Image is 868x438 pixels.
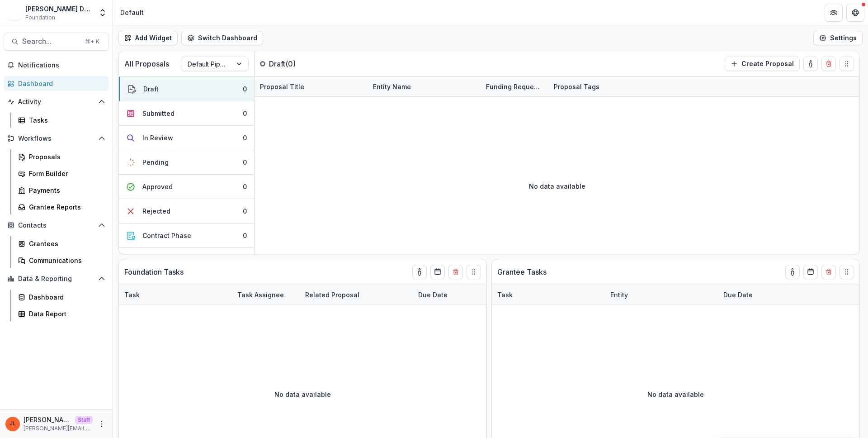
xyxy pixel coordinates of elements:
[255,77,368,96] div: Proposal Title
[269,58,337,69] p: Draft ( 0 )
[368,77,481,96] div: Entity Name
[14,290,109,305] a: Dashboard
[813,31,863,45] button: Settings
[24,415,71,424] p: [PERSON_NAME]
[4,95,109,109] button: Open Activity
[142,182,173,191] div: Approved
[413,285,481,305] div: Due Date
[14,306,109,321] a: Data Report
[4,271,109,286] button: Open Data & Reporting
[492,290,518,300] div: Task
[274,390,331,399] p: No data available
[718,290,758,300] div: Due Date
[29,202,102,212] div: Grantee Reports
[803,57,818,71] button: toggle-assigned-to-me
[243,109,247,118] div: 0
[243,84,247,94] div: 0
[548,82,605,91] div: Proposal Tags
[18,222,94,229] span: Contacts
[18,98,94,106] span: Activity
[243,231,247,240] div: 0
[119,285,232,305] div: Task
[29,169,102,178] div: Form Builder
[7,5,22,20] img: Collins Data Sandbox
[300,285,413,305] div: Related Proposal
[120,8,144,17] div: Default
[124,58,169,69] p: All Proposals
[4,33,109,51] button: Search...
[243,133,247,143] div: 0
[821,265,836,279] button: Delete card
[118,31,178,45] button: Add Widget
[548,77,661,96] div: Proposal Tags
[14,236,109,251] a: Grantees
[529,181,585,191] p: No data available
[821,57,836,71] button: Delete card
[725,57,800,71] button: Create Proposal
[83,37,101,47] div: ⌘ + K
[4,58,109,72] button: Notifications
[9,421,16,427] div: Jeanne Locker
[497,267,547,277] p: Grantee Tasks
[96,419,107,429] button: More
[18,62,105,69] span: Notifications
[14,166,109,181] a: Form Builder
[255,82,310,91] div: Proposal Title
[29,239,102,248] div: Grantees
[142,231,191,240] div: Contract Phase
[18,135,94,143] span: Workflows
[29,186,102,195] div: Payments
[29,152,102,162] div: Proposals
[4,76,109,91] a: Dashboard
[119,199,254,224] button: Rejected0
[840,57,854,71] button: Drag
[18,275,94,283] span: Data & Reporting
[143,84,159,94] div: Draft
[119,290,145,300] div: Task
[24,424,93,433] p: [PERSON_NAME][EMAIL_ADDRESS][DOMAIN_NAME]
[75,416,93,424] p: Staff
[785,265,800,279] button: toggle-assigned-to-me
[492,285,605,305] div: Task
[243,182,247,191] div: 0
[412,265,427,279] button: toggle-assigned-to-me
[300,290,365,300] div: Related Proposal
[481,77,548,96] div: Funding Requested
[14,200,109,214] a: Grantee Reports
[22,37,80,46] span: Search...
[846,4,864,22] button: Get Help
[119,101,254,126] button: Submitted0
[840,265,854,279] button: Drag
[142,133,173,143] div: In Review
[29,256,102,265] div: Communications
[119,150,254,175] button: Pending0
[142,109,175,118] div: Submitted
[14,253,109,268] a: Communications
[647,390,704,399] p: No data available
[4,131,109,146] button: Open Workflows
[142,157,169,167] div: Pending
[605,290,633,300] div: Entity
[368,82,416,91] div: Entity Name
[232,290,289,300] div: Task Assignee
[124,267,184,277] p: Foundation Tasks
[467,265,481,279] button: Drag
[803,265,818,279] button: Calendar
[4,218,109,233] button: Open Contacts
[29,115,102,125] div: Tasks
[14,183,109,198] a: Payments
[119,126,254,150] button: In Review0
[718,285,786,305] div: Due Date
[25,14,55,22] span: Foundation
[605,285,718,305] div: Entity
[413,290,453,300] div: Due Date
[117,6,147,19] nav: breadcrumb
